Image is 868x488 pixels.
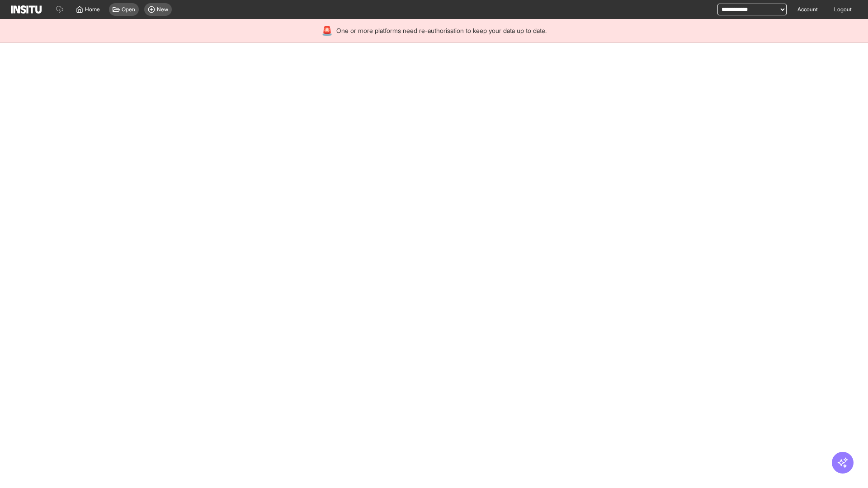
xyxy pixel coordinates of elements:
[336,26,547,35] span: One or more platforms need re-authorisation to keep your data up to date.
[122,6,135,13] span: Open
[85,6,100,13] span: Home
[11,5,42,14] img: Logo
[321,24,333,37] div: 🚨
[157,6,168,13] span: New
